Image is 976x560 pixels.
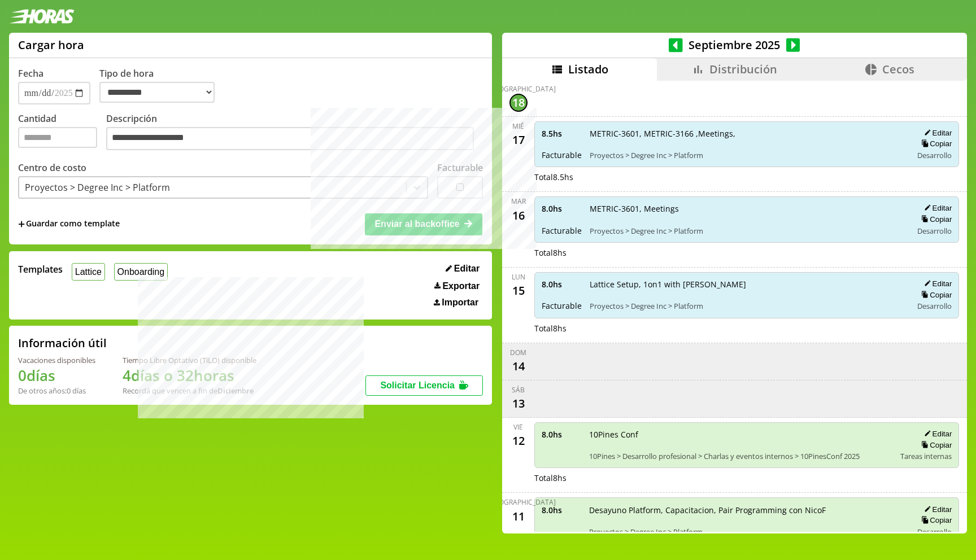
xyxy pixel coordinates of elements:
[18,365,95,386] h1: 0 días
[542,429,581,440] span: 8.0 hs
[18,335,107,351] h2: Información útil
[511,196,526,206] div: mar
[534,323,960,334] div: Total 8 hs
[442,263,483,274] button: Editar
[18,37,84,53] h1: Cargar hora
[917,527,952,537] span: Desarrollo
[918,139,952,148] button: Copiar
[512,385,525,395] div: sáb
[374,219,459,229] span: Enviar al backoffice
[918,515,952,525] button: Copiar
[510,348,526,357] div: dom
[509,395,528,413] div: 13
[542,150,582,160] span: Facturable
[72,263,105,281] button: Lattice
[917,301,952,311] span: Desarrollo
[481,84,556,94] div: [DEMOGRAPHIC_DATA]
[534,473,960,483] div: Total 8 hs
[18,218,25,230] span: +
[590,301,905,311] span: Proyectos > Degree Inc > Platform
[106,112,483,154] label: Descripción
[123,386,256,396] div: Recordá que vencen a fin de
[589,505,905,515] span: Desayuno Platform, Capacitacion, Pair Programming con NicoF
[18,127,97,148] input: Cantidad
[442,297,478,308] span: Importar
[99,67,224,104] label: Tipo de hora
[921,279,952,288] button: Editar
[509,206,528,224] div: 16
[513,422,523,432] div: vie
[509,131,528,149] div: 17
[921,505,952,514] button: Editar
[481,497,556,507] div: [DEMOGRAPHIC_DATA]
[918,290,952,300] button: Copiar
[542,203,582,214] span: 8.0 hs
[18,112,106,154] label: Cantidad
[534,172,960,182] div: Total 8.5 hs
[921,429,952,439] button: Editar
[542,128,582,139] span: 8.5 hs
[437,161,483,174] label: Facturable
[18,218,120,230] span: +Guardar como template
[502,81,967,532] div: scrollable content
[590,128,905,139] span: METRIC-3601, METRIC-3166 ,Meetings,
[18,386,95,396] div: De otros años: 0 días
[18,67,43,80] label: Fecha
[590,203,905,214] span: METRIC-3601, Meetings
[442,281,480,291] span: Exportar
[18,263,63,275] span: Templates
[589,527,905,537] span: Proyectos > Degree Inc > Platform
[9,9,75,24] img: logotipo
[509,94,528,112] div: 18
[918,440,952,450] button: Copiar
[217,386,254,396] b: Diciembre
[542,300,582,311] span: Facturable
[365,213,482,235] button: Enviar al backoffice
[114,263,168,281] button: Onboarding
[568,62,608,77] span: Listado
[921,128,952,138] button: Editar
[882,62,914,77] span: Cecos
[380,380,455,390] span: Solicitar Licencia
[509,357,528,375] div: 14
[25,181,170,194] div: Proyectos > Degree Inc > Platform
[512,272,525,282] div: lun
[534,247,960,258] div: Total 8 hs
[921,203,952,213] button: Editar
[123,365,256,386] h1: 4 días o 32 horas
[590,150,905,160] span: Proyectos > Degree Inc > Platform
[123,355,256,365] div: Tiempo Libre Optativo (TiLO) disponible
[542,505,581,515] span: 8.0 hs
[917,150,952,160] span: Desarrollo
[542,279,582,290] span: 8.0 hs
[106,127,474,151] textarea: Descripción
[590,279,905,290] span: Lattice Setup, 1on1 with [PERSON_NAME]
[431,281,483,292] button: Exportar
[509,507,528,525] div: 11
[509,432,528,450] div: 12
[512,121,524,131] div: mié
[589,451,893,461] span: 10Pines > Desarrollo profesional > Charlas y eventos internos > 10PinesConf 2025
[542,225,582,236] span: Facturable
[99,82,215,103] select: Tipo de hora
[590,226,905,236] span: Proyectos > Degree Inc > Platform
[365,375,483,396] button: Solicitar Licencia
[709,62,777,77] span: Distribución
[18,355,95,365] div: Vacaciones disponibles
[918,215,952,224] button: Copiar
[509,282,528,300] div: 15
[454,264,480,274] span: Editar
[589,429,893,440] span: 10Pines Conf
[18,161,86,174] label: Centro de costo
[900,451,952,461] span: Tareas internas
[917,226,952,236] span: Desarrollo
[683,37,786,53] span: Septiembre 2025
